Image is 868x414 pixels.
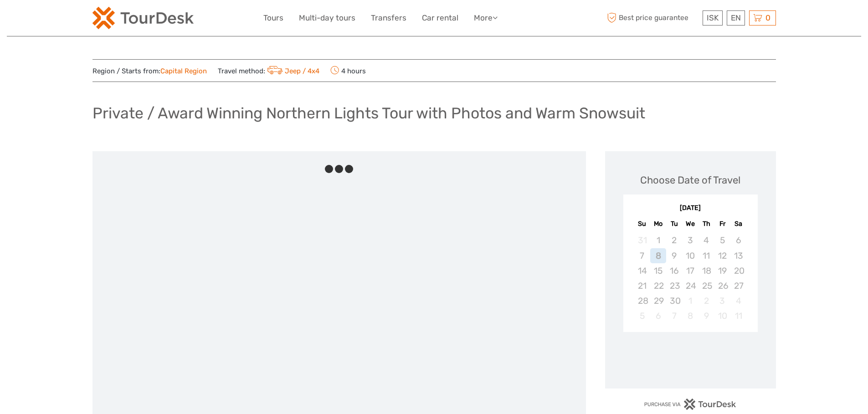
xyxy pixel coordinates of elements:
div: Not available Tuesday, September 2nd, 2025 [666,233,682,248]
div: Not available Saturday, September 6th, 2025 [730,233,746,248]
div: Not available Sunday, September 14th, 2025 [634,263,650,278]
div: Not available Sunday, August 31st, 2025 [634,233,650,248]
div: Loading... [688,356,693,362]
span: ISK [707,13,719,22]
div: Not available Saturday, September 20th, 2025 [730,263,746,278]
a: Multi-day tours [299,11,355,25]
span: 0 [764,13,772,22]
div: Not available Saturday, October 4th, 2025 [730,293,746,308]
div: EN [727,10,745,26]
div: Not available Monday, September 15th, 2025 [650,263,666,278]
div: Not available Friday, September 19th, 2025 [714,263,730,278]
div: Not available Wednesday, October 8th, 2025 [682,308,698,323]
div: Not available Tuesday, September 23rd, 2025 [666,278,682,293]
img: 120-15d4194f-c635-41b9-a512-a3cb382bfb57_logo_small.png [92,7,194,29]
span: Best price guarantee [605,10,700,26]
div: Th [699,218,714,230]
div: Not available Friday, September 12th, 2025 [714,248,730,263]
a: More [474,11,498,25]
div: Not available Monday, October 6th, 2025 [650,308,666,323]
div: Not available Friday, October 3rd, 2025 [714,293,730,308]
div: month 2025-09 [626,233,755,323]
div: Not available Sunday, September 28th, 2025 [634,293,650,308]
div: Sa [730,218,746,230]
span: 4 hours [330,64,366,77]
div: Not available Monday, September 8th, 2025 [650,248,666,263]
a: Jeep / 4x4 [265,67,320,75]
span: Travel method: [218,64,320,77]
a: Transfers [371,11,406,25]
div: Fr [714,218,730,230]
div: Su [634,218,650,230]
div: Not available Sunday, October 5th, 2025 [634,308,650,323]
a: Capital Region [160,67,207,75]
div: Not available Tuesday, September 16th, 2025 [666,263,682,278]
span: Region / Starts from: [92,66,207,76]
div: Not available Thursday, September 18th, 2025 [699,263,714,278]
div: Not available Friday, October 10th, 2025 [714,308,730,323]
div: Not available Saturday, September 13th, 2025 [730,248,746,263]
div: Not available Sunday, September 21st, 2025 [634,278,650,293]
div: Not available Wednesday, September 3rd, 2025 [682,233,698,248]
div: Not available Thursday, September 25th, 2025 [699,278,714,293]
div: Not available Sunday, September 7th, 2025 [634,248,650,263]
div: Not available Thursday, September 11th, 2025 [699,248,714,263]
div: [DATE] [623,204,758,213]
div: Not available Wednesday, September 10th, 2025 [682,248,698,263]
div: We [682,218,698,230]
img: PurchaseViaTourDesk.png [644,399,736,410]
div: Not available Wednesday, September 17th, 2025 [682,263,698,278]
div: Not available Friday, September 5th, 2025 [714,233,730,248]
div: Not available Saturday, September 27th, 2025 [730,278,746,293]
div: Choose Date of Travel [640,173,740,187]
div: Not available Thursday, September 4th, 2025 [699,233,714,248]
a: Tours [263,11,283,25]
div: Not available Wednesday, October 1st, 2025 [682,293,698,308]
div: Not available Wednesday, September 24th, 2025 [682,278,698,293]
div: Not available Tuesday, September 30th, 2025 [666,293,682,308]
h1: Private / Award Winning Northern Lights Tour with Photos and Warm Snowsuit [92,104,645,123]
div: Not available Monday, September 1st, 2025 [650,233,666,248]
div: Not available Tuesday, September 9th, 2025 [666,248,682,263]
div: Not available Thursday, October 2nd, 2025 [699,293,714,308]
div: Not available Monday, September 22nd, 2025 [650,278,666,293]
div: Not available Tuesday, October 7th, 2025 [666,308,682,323]
div: Tu [666,218,682,230]
div: Not available Friday, September 26th, 2025 [714,278,730,293]
div: Mo [650,218,666,230]
div: Not available Saturday, October 11th, 2025 [730,308,746,323]
div: Not available Monday, September 29th, 2025 [650,293,666,308]
a: Car rental [422,11,458,25]
div: Not available Thursday, October 9th, 2025 [699,308,714,323]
